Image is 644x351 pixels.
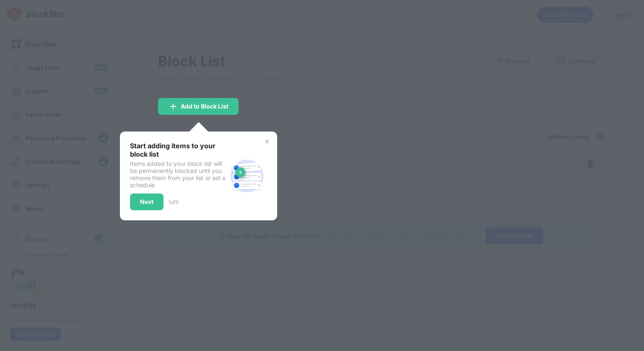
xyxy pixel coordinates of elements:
[181,103,229,110] div: Add to Block List
[130,142,227,158] div: Start adding items to your block list
[140,199,153,205] div: Next
[130,160,227,188] div: Items added to your block list will be permanently blocked until you remove them from your list o...
[169,199,178,205] div: 1 of 3
[227,156,267,196] img: block-site.svg
[264,138,270,145] img: x-button.svg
